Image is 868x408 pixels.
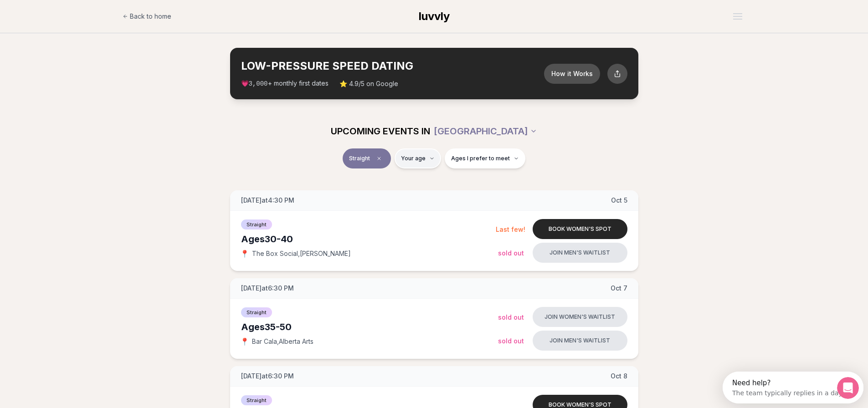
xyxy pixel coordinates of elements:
[837,377,859,399] iframe: Intercom live chat
[4,4,148,29] div: Open Intercom Messenger
[496,225,525,233] span: Last few!
[241,338,248,345] span: 📍
[349,155,370,162] span: Straight
[241,196,294,205] span: [DATE] at 4:30 PM
[498,313,524,321] span: Sold Out
[611,196,627,205] span: Oct 5
[241,307,272,317] span: Straight
[241,395,272,405] span: Straight
[241,79,329,88] span: 💗 + monthly first dates
[241,219,272,229] span: Straight
[331,125,430,138] span: UPCOMING EVENTS IN
[544,64,600,84] button: How it Works
[343,148,391,168] button: StraightClear event type filter
[723,372,863,403] iframe: Intercom live chat discovery launcher
[130,12,171,21] span: Back to home
[729,10,746,23] button: Open menu
[498,249,524,257] span: Sold Out
[241,321,498,333] div: Ages 35-50
[241,372,294,381] span: [DATE] at 6:30 PM
[434,121,537,141] button: [GEOGRAPHIC_DATA]
[374,153,385,164] span: Clear event type filter
[395,148,441,168] button: Your age
[241,284,294,293] span: [DATE] at 6:30 PM
[241,59,544,73] h2: LOW-PRESSURE SPEED DATING
[241,250,248,257] span: 📍
[445,148,525,168] button: Ages I prefer to meet
[339,79,398,88] span: ⭐ 4.9/5 on Google
[249,80,268,87] span: 3,000
[451,155,510,162] span: Ages I prefer to meet
[533,307,627,327] button: Join women's waitlist
[498,337,524,345] span: Sold Out
[10,8,121,15] div: Need help?
[533,331,627,351] button: Join men's waitlist
[419,9,450,24] a: luvvly
[241,233,496,245] div: Ages 30-40
[401,155,426,162] span: Your age
[533,219,627,239] button: Book women's spot
[611,284,627,293] span: Oct 7
[611,372,627,381] span: Oct 8
[533,243,627,263] button: Join men's waitlist
[252,249,351,258] span: The Box Social , [PERSON_NAME]
[252,337,313,346] span: Bar Cala , Alberta Arts
[10,15,121,25] div: The team typically replies in a day.
[419,10,450,23] span: luvvly
[123,7,171,25] a: Back to home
